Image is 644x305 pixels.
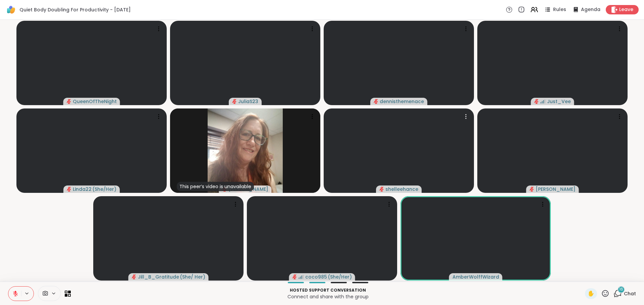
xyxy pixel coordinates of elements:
span: audio-muted [534,99,539,104]
span: ( She/Her ) [92,186,116,193]
span: audio-muted [132,275,137,279]
span: JuliaS23 [238,98,258,105]
span: audio-muted [374,99,378,104]
span: Rules [553,6,566,13]
span: Just_Vee [547,98,571,105]
span: audio-muted [530,187,534,192]
span: audio-muted [232,99,237,104]
span: AmberWolffWizard [452,274,499,280]
span: Agenda [581,6,600,13]
p: Hosted support conversation [75,287,581,293]
span: 16 [619,287,623,292]
span: audio-muted [292,275,297,279]
span: audio-muted [67,99,71,104]
span: [PERSON_NAME] [536,186,576,193]
span: shelleehance [385,186,418,193]
span: coco985 [305,274,327,280]
span: Leave [619,6,633,13]
span: Chat [624,290,636,297]
div: This peer’s video is unavailable [177,182,254,191]
img: ShareWell Logomark [5,4,17,15]
span: audio-muted [379,187,384,192]
img: dodi [208,108,283,193]
span: ( She/ Her ) [180,274,205,280]
span: Linda22 [73,186,92,193]
span: dennisthemenace [380,98,424,105]
span: QueenOfTheNight [73,98,117,105]
span: ( She/Her ) [328,274,352,280]
span: audio-muted [67,187,71,192]
span: ✋ [588,290,594,298]
span: Jill_B_Gratitude [138,274,179,280]
span: Quiet Body Doubling For Productivity - [DATE] [19,6,131,13]
p: Connect and share with the group [75,293,581,300]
